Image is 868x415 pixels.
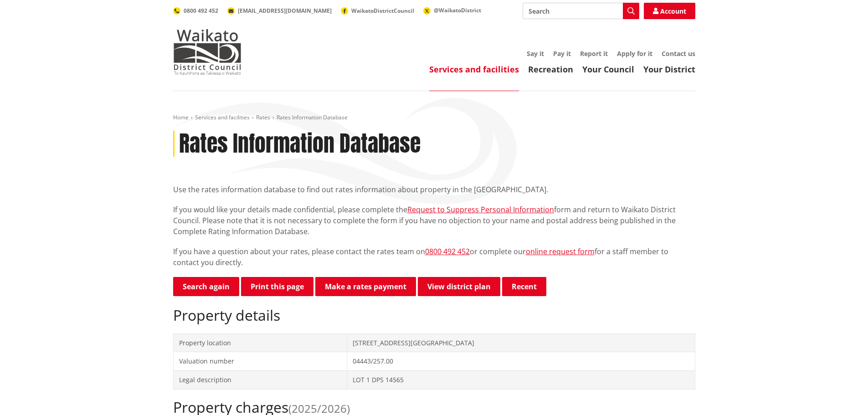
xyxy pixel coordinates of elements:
a: Rates [256,113,270,121]
a: WaikatoDistrictCouncil [341,7,414,15]
a: [EMAIL_ADDRESS][DOMAIN_NAME] [227,7,332,15]
a: Search again [173,277,239,296]
td: Valuation number [173,352,347,371]
button: Recent [502,277,546,296]
a: Account [644,3,695,19]
span: @WaikatoDistrict [434,6,481,14]
span: [EMAIL_ADDRESS][DOMAIN_NAME] [238,7,332,15]
td: Property location [173,333,347,352]
a: Services and facilities [195,113,250,121]
td: Legal description [173,370,347,389]
span: 0800 492 452 [184,7,218,15]
td: [STREET_ADDRESS][GEOGRAPHIC_DATA] [347,333,695,352]
a: Say it [527,49,544,58]
a: Your Council [582,64,634,75]
span: Rates Information Database [277,113,348,121]
a: online request form [526,246,595,256]
a: Home [173,113,189,121]
img: Waikato District Council - Te Kaunihera aa Takiwaa o Waikato [173,29,241,75]
a: Make a rates payment [315,277,416,296]
a: Contact us [662,49,695,58]
a: Recreation [528,64,573,75]
a: View district plan [418,277,500,296]
a: Your District [643,64,695,75]
button: Print this page [241,277,313,296]
nav: breadcrumb [173,114,695,122]
a: @WaikatoDistrict [423,6,481,14]
p: Use the rates information database to find out rates information about property in the [GEOGRAPHI... [173,184,695,195]
h2: Property details [173,307,695,324]
a: Pay it [553,49,571,58]
a: Services and facilities [429,64,519,75]
input: Search input [523,3,639,19]
a: Request to Suppress Personal Information [407,205,554,215]
td: LOT 1 DPS 14565 [347,370,695,389]
span: WaikatoDistrictCouncil [351,7,414,15]
a: 0800 492 452 [173,7,218,15]
td: 04443/257.00 [347,352,695,371]
p: If you would like your details made confidential, please complete the form and return to Waikato ... [173,204,695,237]
a: Apply for it [617,49,652,58]
h1: Rates Information Database [179,131,421,157]
p: If you have a question about your rates, please contact the rates team on or complete our for a s... [173,246,695,268]
a: Report it [580,49,608,58]
a: 0800 492 452 [425,246,470,256]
